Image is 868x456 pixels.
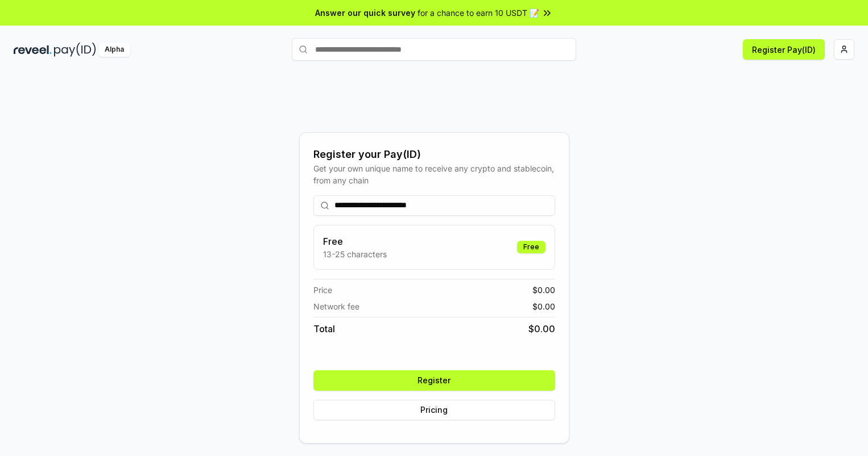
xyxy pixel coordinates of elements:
[14,43,52,57] img: reveel_dark
[313,370,555,391] button: Register
[743,39,825,60] button: Register Pay(ID)
[313,300,359,312] span: Network fee
[532,300,555,312] span: $ 0.00
[313,322,335,336] span: Total
[315,7,415,19] span: Answer our quick survey
[517,241,545,253] div: Free
[323,235,387,248] h3: Free
[323,248,387,260] p: 13-25 characters
[418,7,539,19] span: for a chance to earn 10 USDT 📝
[313,162,555,186] div: Get your own unique name to receive any crypto and stablecoin, from any chain
[54,43,96,57] img: pay_id
[532,284,555,296] span: $ 0.00
[98,43,130,57] div: Alpha
[313,400,555,420] button: Pricing
[313,284,332,296] span: Price
[528,322,555,336] span: $ 0.00
[313,147,555,162] div: Register your Pay(ID)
